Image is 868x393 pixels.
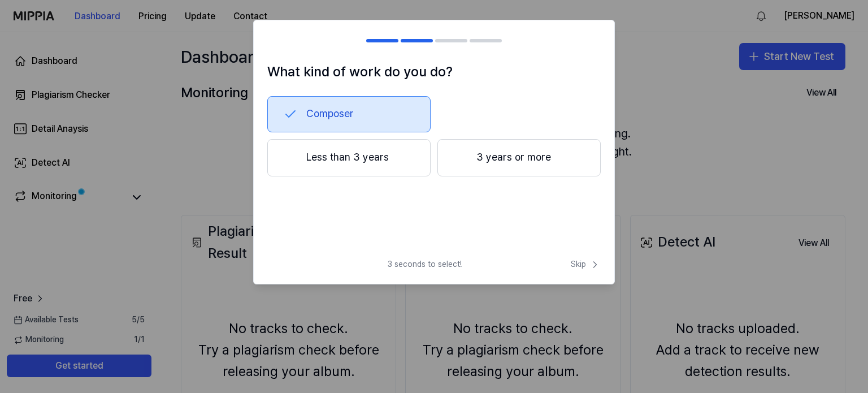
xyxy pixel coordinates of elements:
[568,259,601,270] button: Skip
[267,96,431,132] button: Composer
[571,259,601,270] span: Skip
[267,139,431,176] button: Less than 3 years
[437,139,601,176] button: 3 years or more
[267,61,601,83] h1: What kind of work do you do?
[388,259,462,270] span: 3 seconds to select!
